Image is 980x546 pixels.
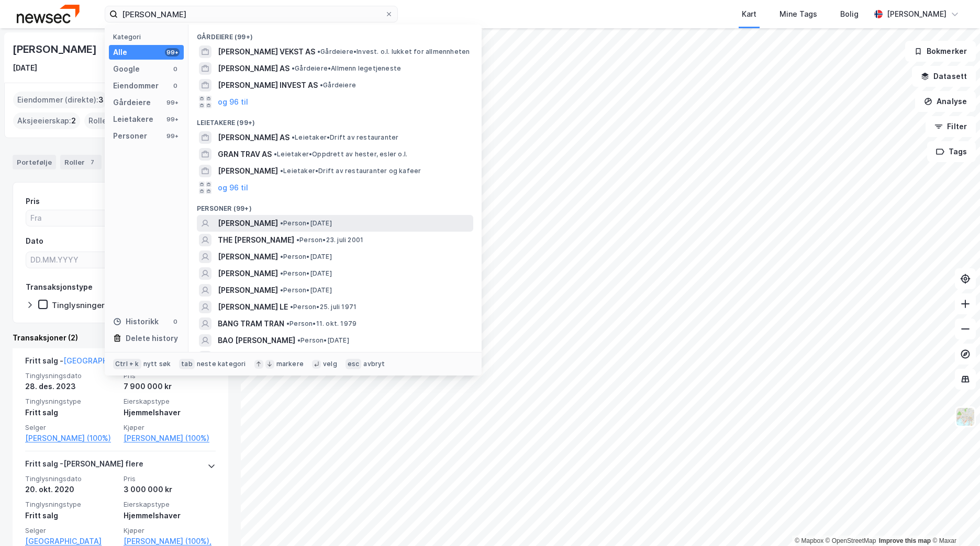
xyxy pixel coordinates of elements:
div: Eiendommer (direkte) : [13,92,108,108]
span: Tinglysningstype [25,397,117,406]
input: DD.MM.YYYY [26,252,118,268]
span: Person • 23. juli 2001 [296,236,363,244]
span: Gårdeiere • Allmenn legetjeneste [292,64,401,73]
div: [DATE] [13,62,37,74]
button: Tags [927,141,976,162]
div: Personer (99+) [188,196,482,215]
span: Leietaker • Oppdrett av hester, esler o.l. [274,150,407,158]
div: Google [113,63,140,75]
span: Gårdeiere • Invest. o.l. lukket for allmennheten [317,48,470,56]
div: avbryt [363,360,385,368]
span: Person • [DATE] [280,269,332,278]
div: neste kategori [197,360,246,368]
div: Tinglysninger [52,300,105,310]
div: Historikk [113,315,159,328]
span: Tinglysningstype [25,500,117,509]
div: Portefølje [13,155,56,169]
span: Leietaker • Drift av restauranter [292,133,398,142]
div: Bolig [840,8,859,20]
button: Analyse [915,91,976,112]
div: Aksjeeierskap : [13,112,80,129]
span: Person • 11. okt. 1979 [286,320,357,328]
span: [PERSON_NAME] [218,165,278,177]
a: [PERSON_NAME] (100%) [25,432,117,445]
span: 3 [98,94,104,106]
div: Eiendommer [113,79,159,92]
div: [PERSON_NAME] [13,41,98,58]
span: BAO [PERSON_NAME] [218,334,295,347]
div: esc [346,359,362,369]
div: Kart [742,8,756,20]
a: [GEOGRAPHIC_DATA], 213/104/0/5 [63,356,186,365]
div: Fritt salg - [PERSON_NAME] flere [25,458,143,474]
div: 0 [171,82,180,90]
span: • [317,48,320,55]
a: Improve this map [879,537,931,544]
div: Kontrollprogram for chat [928,496,980,546]
span: [PERSON_NAME] AS [218,131,289,144]
div: 99+ [165,48,180,56]
div: Gårdeiere (99+) [188,25,482,43]
div: Gårdeiere [113,96,151,109]
div: 7 900 000 kr [124,380,216,393]
span: Selger [25,526,117,535]
span: • [296,236,299,244]
img: newsec-logo.f6e21ccffca1b3a03d2d.png [17,5,80,23]
img: Z [955,407,975,427]
div: 28. des. 2023 [25,380,117,393]
span: GRAN TRAV AS [218,148,272,161]
span: Pris [124,371,216,380]
div: velg [323,360,337,368]
span: BANG TRAM TRAN [218,317,284,330]
iframe: Chat Widget [928,496,980,546]
div: Hjemmelshaver [124,406,216,419]
span: Eierskapstype [124,397,216,406]
span: [PERSON_NAME] INVEST AS [218,79,318,92]
div: Kategori [113,33,184,41]
div: markere [276,360,304,368]
div: 99+ [165,132,180,140]
button: Bokmerker [905,41,976,62]
div: 20. okt. 2020 [25,483,117,496]
div: Pris [26,195,40,208]
span: • [274,150,277,158]
a: Mapbox [795,537,823,544]
div: Mine Tags [779,8,817,20]
span: • [320,81,323,89]
div: [PERSON_NAME] [887,8,946,20]
span: [PERSON_NAME] [218,267,278,280]
div: Fritt salg [25,406,117,419]
span: • [297,336,300,344]
div: 99+ [165,98,180,107]
span: [PERSON_NAME] [218,284,278,297]
span: 2 [71,115,76,127]
span: • [280,286,283,294]
div: Roller [60,155,102,169]
div: 99+ [165,115,180,123]
div: nytt søk [143,360,171,368]
div: Transaksjoner (2) [13,332,228,344]
div: 3 000 000 kr [124,483,216,496]
span: [PERSON_NAME] LE [218,301,288,313]
span: • [280,253,283,260]
div: Dato [26,235,43,247]
span: Tinglysningsdato [25,474,117,483]
button: og 96 til [218,96,248,108]
span: Person • [DATE] [297,336,349,345]
span: • [292,64,295,72]
span: Person • [DATE] [280,286,332,294]
span: THE [PERSON_NAME] [218,234,294,246]
span: • [290,303,293,311]
span: Eierskapstype [124,500,216,509]
div: Fritt salg [25,509,117,522]
div: Hjemmelshaver [124,509,216,522]
span: [PERSON_NAME] THAN [PERSON_NAME] [218,351,362,363]
input: Fra [26,210,118,226]
span: Pris [124,474,216,483]
div: tab [179,359,195,369]
button: og 96 til [218,181,248,194]
span: Kjøper [124,423,216,432]
span: • [280,219,283,227]
a: [PERSON_NAME] (100%) [124,432,216,445]
span: [PERSON_NAME] VEKST AS [218,45,315,58]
